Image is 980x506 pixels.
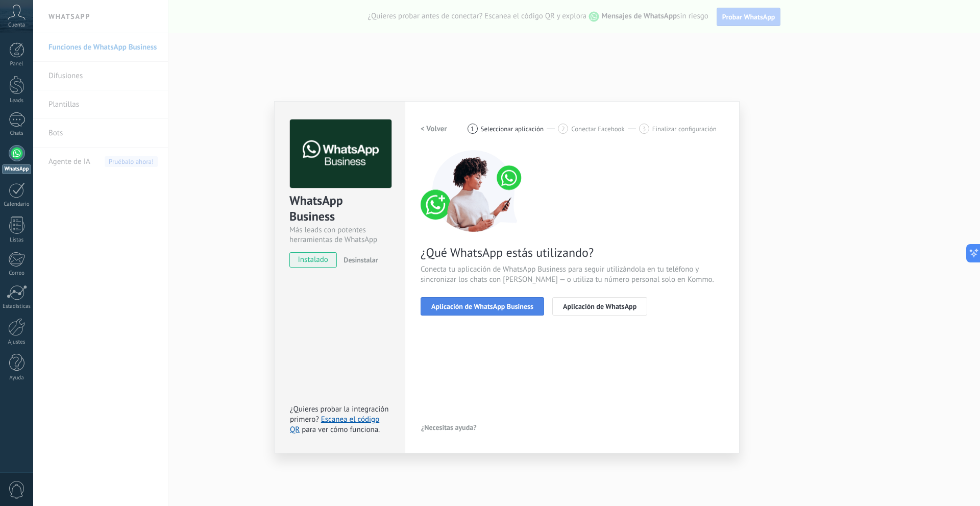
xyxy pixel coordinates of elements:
[290,119,391,188] img: logo_main.png
[431,303,533,310] span: Aplicación de WhatsApp Business
[2,61,32,67] div: Panel
[561,125,565,133] span: 2
[421,264,724,285] span: Conecta tu aplicación de WhatsApp Business para seguir utilizándola en tu teléfono y sincronizar ...
[421,420,477,435] button: ¿Necesitas ayuda?
[2,164,31,174] div: WhatsApp
[8,22,25,29] span: Cuenta
[290,252,336,268] span: instalado
[339,252,378,268] button: Desinstalar
[421,150,528,232] img: connect number
[289,192,390,225] div: WhatsApp Business
[421,245,724,260] span: ¿Qué WhatsApp estás utilizando?
[652,125,717,133] span: Finalizar configuración
[421,297,544,316] button: Aplicación de WhatsApp Business
[2,303,32,310] div: Estadísticas
[2,375,32,381] div: Ayuda
[471,125,474,133] span: 1
[2,98,32,104] div: Leads
[481,125,544,133] span: Seleccionar aplicación
[563,303,636,310] span: Aplicación de WhatsApp
[642,125,646,133] span: 3
[302,425,380,435] span: para ver cómo funciona.
[2,339,32,346] div: Ajustes
[2,270,32,277] div: Correo
[571,125,625,133] span: Conectar Facebook
[2,201,32,208] div: Calendario
[290,404,389,424] span: ¿Quieres probar la integración primero?
[2,237,32,244] div: Listas
[421,124,447,134] h2: < Volver
[2,130,32,137] div: Chats
[290,415,379,435] a: Escanea el código QR
[552,297,647,316] button: Aplicación de WhatsApp
[421,119,447,138] button: < Volver
[421,424,477,431] span: ¿Necesitas ayuda?
[344,255,378,264] span: Desinstalar
[289,225,390,245] div: Más leads con potentes herramientas de WhatsApp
